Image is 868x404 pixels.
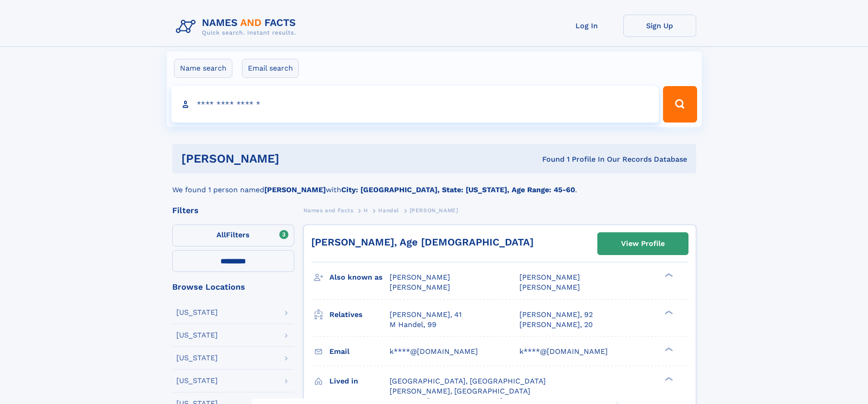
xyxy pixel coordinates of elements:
[390,387,530,395] span: [PERSON_NAME], [GEOGRAPHIC_DATA]
[663,309,673,315] div: ❯
[663,346,673,352] div: ❯
[390,310,462,320] a: [PERSON_NAME], 41
[329,270,390,285] h3: Also known as
[176,309,218,316] div: [US_STATE]
[411,154,687,164] div: Found 1 Profile In Our Records Database
[663,376,673,382] div: ❯
[176,377,218,384] div: [US_STATE]
[519,320,593,330] a: [PERSON_NAME], 20
[410,207,458,214] span: [PERSON_NAME]
[378,207,399,214] span: Handel
[176,354,218,362] div: [US_STATE]
[621,233,665,254] div: View Profile
[172,15,303,39] img: Logo Names and Facts
[390,283,450,291] span: [PERSON_NAME]
[623,15,696,37] a: Sign Up
[242,59,299,78] label: Email search
[311,236,534,248] a: [PERSON_NAME], Age [DEMOGRAPHIC_DATA]
[174,59,232,78] label: Name search
[303,205,354,216] a: Names and Facts
[390,273,450,281] span: [PERSON_NAME]
[172,283,294,291] div: Browse Locations
[550,15,623,37] a: Log In
[390,377,546,385] span: [GEOGRAPHIC_DATA], [GEOGRAPHIC_DATA]
[663,86,697,123] button: Search Button
[172,174,696,195] div: We found 1 person named with .
[364,207,368,214] span: H
[519,273,580,281] span: [PERSON_NAME]
[364,205,368,216] a: H
[598,233,688,255] a: View Profile
[176,332,218,339] div: [US_STATE]
[172,225,294,246] label: Filters
[341,185,575,194] b: City: [GEOGRAPHIC_DATA], State: [US_STATE], Age Range: 45-60
[329,344,390,359] h3: Email
[181,153,411,164] h1: [PERSON_NAME]
[390,320,437,330] a: M Handel, 99
[329,307,390,322] h3: Relatives
[172,206,294,215] div: Filters
[519,283,580,291] span: [PERSON_NAME]
[378,205,399,216] a: Handel
[171,86,659,123] input: search input
[216,230,226,239] span: All
[329,373,390,389] h3: Lived in
[264,185,326,194] b: [PERSON_NAME]
[519,310,593,320] a: [PERSON_NAME], 92
[663,272,673,278] div: ❯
